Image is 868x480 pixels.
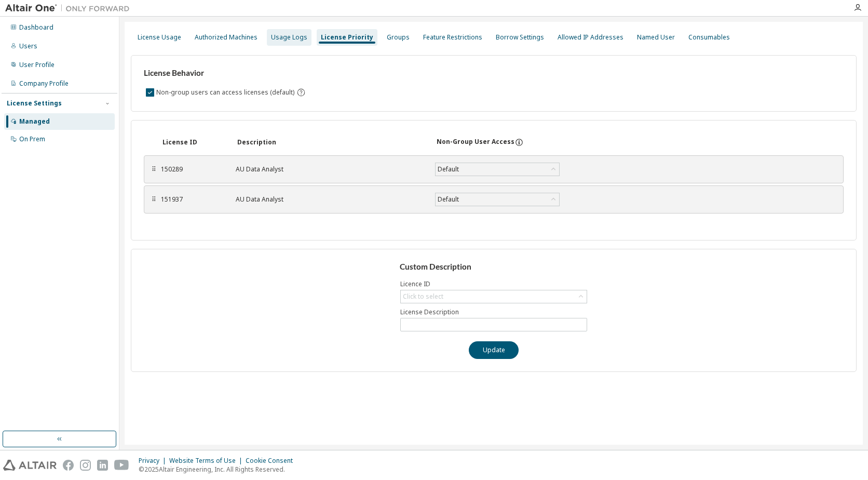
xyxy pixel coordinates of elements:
[161,165,223,174] div: 150289
[19,117,50,126] div: Managed
[558,33,623,42] div: Allowed IP Addresses
[403,292,443,301] div: Click to select
[401,290,587,303] div: Click to select
[138,33,181,42] div: License Usage
[5,3,135,14] img: Altair One
[80,460,91,471] img: instagram.svg
[139,465,299,474] p: © 2025 Altair Engineering, Inc. All Rights Reserved.
[19,79,69,88] div: Company Profile
[469,341,519,359] button: Update
[688,33,730,42] div: Consumables
[151,195,157,204] div: ⠿
[436,193,559,206] div: Default
[169,457,246,465] div: Website Terms of Use
[3,460,57,471] img: altair_logo.svg
[19,61,55,69] div: User Profile
[246,457,299,465] div: Cookie Consent
[162,138,225,146] div: License ID
[437,138,514,147] div: Non-Group User Access
[321,33,373,42] div: License Priority
[637,33,675,42] div: Named User
[195,33,257,42] div: Authorized Machines
[400,262,588,272] h3: Custom Description
[271,33,307,42] div: Usage Logs
[236,195,423,204] div: AU Data Analyst
[436,194,460,205] div: Default
[296,88,306,97] svg: By default any user not assigned to any group can access any license. Turn this setting off to di...
[151,165,157,174] div: ⠿
[436,163,559,176] div: Default
[19,135,45,143] div: On Prem
[400,280,587,288] label: Licence ID
[114,460,129,471] img: youtube.svg
[19,23,53,32] div: Dashboard
[423,33,482,42] div: Feature Restrictions
[400,308,587,316] label: License Description
[63,460,74,471] img: facebook.svg
[161,195,223,204] div: 151937
[7,99,62,108] div: License Settings
[19,42,37,50] div: Users
[387,33,410,42] div: Groups
[436,164,460,175] div: Default
[97,460,108,471] img: linkedin.svg
[236,165,423,174] div: AU Data Analyst
[496,33,544,42] div: Borrow Settings
[237,138,424,146] div: Description
[144,68,304,78] h3: License Behavior
[156,86,296,99] label: Non-group users can access licenses (default)
[139,457,169,465] div: Privacy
